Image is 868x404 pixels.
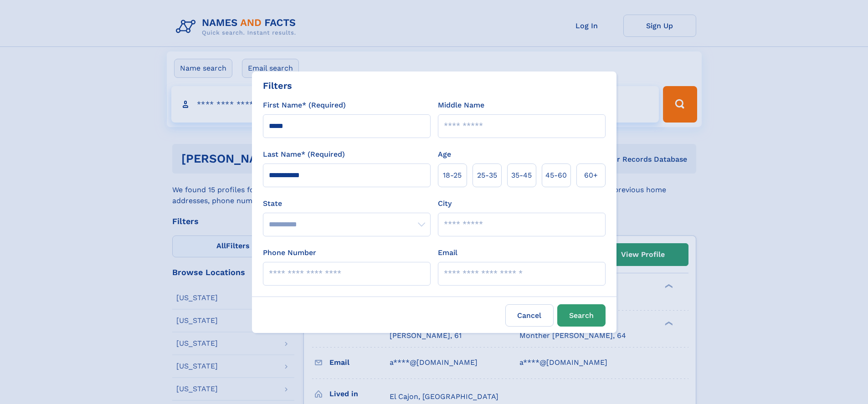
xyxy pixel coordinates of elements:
span: 25‑35 [477,170,497,181]
label: Phone Number [263,247,316,258]
label: First Name* (Required) [263,100,346,111]
label: Cancel [505,304,554,327]
span: 45‑60 [545,170,567,181]
span: 35‑45 [511,170,532,181]
span: 18‑25 [443,170,462,181]
div: Filters [263,79,292,92]
button: Search [557,304,606,327]
label: City [438,198,452,209]
label: Age [438,149,451,160]
label: State [263,198,431,209]
label: Last Name* (Required) [263,149,345,160]
span: 60+ [584,170,598,181]
label: Middle Name [438,100,484,111]
label: Email [438,247,457,258]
